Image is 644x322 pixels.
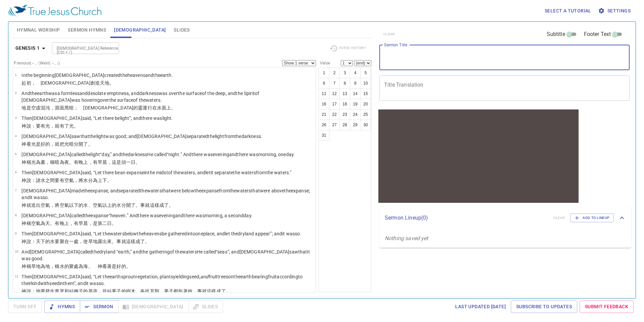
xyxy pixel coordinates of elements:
wh9009: heavens [144,231,302,236]
wh430: called [71,152,295,157]
wh7549: “heaven [109,213,253,218]
wh9000: let [205,170,291,175]
button: 21 [319,109,329,120]
wh430: 稱 [26,264,131,269]
span: 7 [15,188,16,192]
wh9009: light [91,152,295,157]
wh430: 說 [26,239,150,244]
wh9000: there was [138,213,252,218]
p: And [21,248,314,262]
wh9000: [DEMOGRAPHIC_DATA] [32,170,291,175]
wh430: called [21,249,310,261]
wh4325: , and [195,170,292,175]
wh7121: “night [167,152,295,157]
wh7549: , and [21,188,310,200]
button: 5 [360,67,371,78]
span: Submit Feedback [585,303,628,311]
wh9009: waters [180,170,292,175]
wh430: 就造出 [26,202,174,208]
p: [DEMOGRAPHIC_DATA] [21,187,314,201]
wh6153: and [175,213,253,218]
wh9000: the [153,73,173,78]
wh1961: light [120,116,173,121]
input: Type Bible Reference [54,44,106,52]
wh996: the [234,134,262,139]
wh1961: evening [213,152,295,157]
wh430: 看 [26,141,93,147]
wh3117: ,” and [109,152,295,157]
wh7121: 暗 [55,159,140,165]
span: 4 [15,134,16,138]
wh9009: light [96,134,262,139]
button: 15 [360,88,371,99]
wh1961: 空虛 [31,105,176,110]
wh3915: .” And [179,152,295,157]
a: Last updated [DATE] [452,301,508,313]
span: 8 [15,213,16,217]
wh7200: ”; and [270,231,301,236]
button: 13 [339,88,350,99]
wh9000: [DEMOGRAPHIC_DATA] [32,231,302,236]
button: Settings [597,5,633,17]
wh922: , and [21,91,259,103]
wh3651: 。 [169,202,173,208]
span: Settings [599,7,631,15]
span: Add to Lineup [575,215,609,221]
wh216: “day [100,152,295,157]
button: 10 [360,78,371,89]
wh7363: 在水 [152,105,176,110]
wh3117: 。 [136,159,140,165]
span: Select a tutorial [545,7,591,15]
span: 9 [15,231,16,235]
span: 3 [15,116,16,120]
wh4325: from [256,170,291,175]
wh6960: into [187,231,302,236]
wh4325: 分 [88,178,112,183]
span: Subtitle [547,30,565,38]
wh9009: dry [238,231,301,236]
wh259: day [286,152,295,157]
button: 17 [329,99,340,109]
button: 19 [350,99,361,109]
wh776: . [172,73,173,78]
wh9000: the [21,91,259,103]
wh430: 創造 [91,80,114,86]
wh4325: 面 [162,105,176,110]
wh914: 為上下。 [93,178,112,183]
span: 5 [15,152,16,156]
wh1961: evening [159,213,253,218]
wh430: 說 [26,178,112,183]
wh914: 。事就這樣成了 [136,202,173,208]
wh430: said [82,116,173,121]
wh8432: 要有空氣 [55,178,112,183]
wh7549: 以上 [102,202,173,208]
wh776: 是 [26,105,176,110]
wh8432: of the [168,170,292,175]
wh9000: the [121,152,295,157]
p: Then [21,230,301,237]
wh2822: ； [DEMOGRAPHIC_DATA] [74,105,176,110]
wh6153: and [229,152,295,157]
wh216: from [224,134,262,139]
wh1961: an expanse [120,170,292,175]
wh430: made [21,188,310,200]
wh3651: . [300,231,302,236]
wh776: was [21,91,259,103]
wh430: said [82,170,292,175]
button: 4 [350,67,361,78]
p: 神 [21,263,314,270]
span: 10 [15,249,18,253]
wh3004: land appear [245,231,302,236]
wh3117: ，稱 [45,159,140,165]
wh430: 說 [26,123,79,129]
label: Previous (←, ↑) Next (→, ↓) [14,61,60,65]
wh1961: so [295,231,301,236]
wh216: 是好的 [36,141,93,147]
wh2896: ，就把光 [50,141,93,147]
wh776: 。 [109,80,114,86]
wh9009: darkness [128,152,295,157]
wh7225: ， [DEMOGRAPHIC_DATA] [31,80,114,86]
p: 神 [21,238,301,245]
button: 11 [319,88,329,99]
span: Hymnal Worship [17,26,60,34]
